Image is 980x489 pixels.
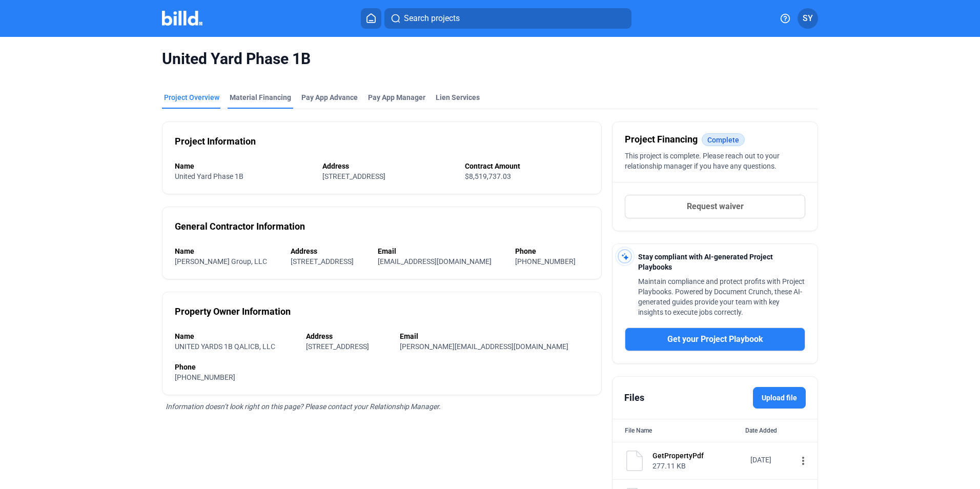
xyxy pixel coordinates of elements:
[750,455,791,465] div: [DATE]
[625,132,698,147] span: Project Financing
[164,92,219,103] div: Project Overview
[745,425,805,436] div: Date Added
[306,331,390,341] div: Address
[803,12,813,25] span: SY
[175,172,243,180] span: United Yard Phase 1B
[702,133,745,146] mat-chip: Complete
[753,387,806,409] label: Upload file
[797,455,809,467] mat-icon: more_vert
[175,331,296,341] div: Name
[162,11,202,26] img: Billd Company Logo
[515,257,576,266] span: [PHONE_NUMBER]
[465,172,511,180] span: $8,519,737.03
[291,257,354,266] span: [STREET_ADDRESS]
[175,161,312,171] div: Name
[652,461,744,471] div: 277.11 KB
[400,331,589,341] div: Email
[625,195,805,218] button: Request waiver
[625,425,652,436] div: File Name
[515,246,589,256] div: Phone
[175,246,280,256] div: Name
[301,92,358,103] div: Pay App Advance
[175,304,291,319] div: Property Owner Information
[624,451,645,471] img: document
[175,257,267,266] span: [PERSON_NAME] Group, LLC
[175,362,589,372] div: Phone
[291,246,367,256] div: Address
[687,200,744,213] span: Request waiver
[175,342,275,351] span: UNITED YARDS 1B QALICB, LLC
[175,219,305,234] div: General Contractor Information
[162,49,818,69] span: United Yard Phase 1B
[625,328,805,351] button: Get your Project Playbook
[384,8,631,29] button: Search projects
[368,92,425,103] span: Pay App Manager
[306,342,369,351] span: [STREET_ADDRESS]
[378,257,492,266] span: [EMAIL_ADDRESS][DOMAIN_NAME]
[624,391,644,405] div: Files
[436,92,480,103] div: Lien Services
[175,134,256,149] div: Project Information
[230,92,291,103] div: Material Financing
[404,12,460,25] span: Search projects
[667,333,763,345] span: Get your Project Playbook
[652,451,744,461] div: GetPropertyPdf
[322,161,454,171] div: Address
[166,402,441,411] span: Information doesn’t look right on this page? Please contact your Relationship Manager.
[798,8,818,29] button: SY
[400,342,568,351] span: [PERSON_NAME][EMAIL_ADDRESS][DOMAIN_NAME]
[638,253,773,271] span: Stay compliant with AI-generated Project Playbooks
[322,172,385,180] span: [STREET_ADDRESS]
[175,373,235,381] span: [PHONE_NUMBER]
[625,152,780,170] span: This project is complete. Please reach out to your relationship manager if you have any questions.
[638,277,805,316] span: Maintain compliance and protect profits with Project Playbooks. Powered by Document Crunch, these...
[465,161,589,171] div: Contract Amount
[378,246,505,256] div: Email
